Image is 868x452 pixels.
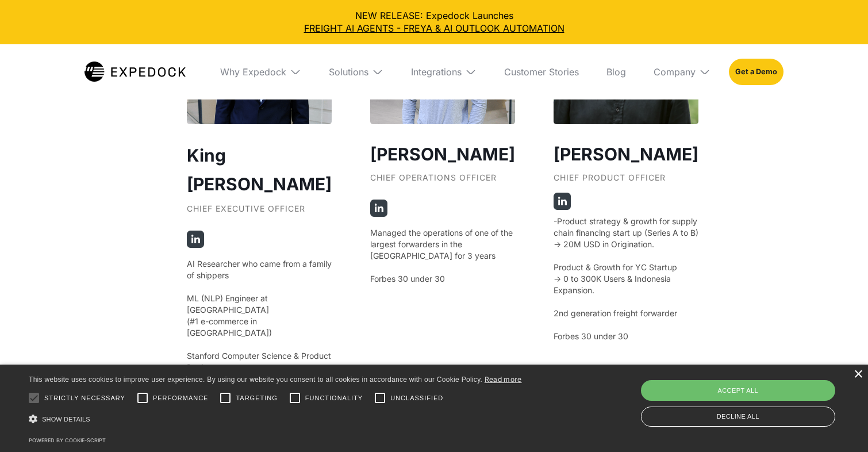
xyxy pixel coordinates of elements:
[211,44,310,99] div: Why Expedock
[9,22,859,35] a: FREIGHT AI AGENTS - FREYA & AI OUTLOOK AUTOMATION
[29,437,106,443] a: Powered by cookie-script
[390,393,443,403] span: Unclassified
[729,59,783,85] a: Get a Demo
[811,397,868,452] iframe: Chat Widget
[654,66,696,78] div: Company
[495,44,588,99] a: Customer Stories
[597,44,635,99] a: Blog
[644,44,720,99] div: Company
[370,141,515,167] h3: [PERSON_NAME]
[402,44,486,99] div: Integrations
[29,376,482,384] span: This website uses cookies to improve user experience. By using our website you consent to all coo...
[153,393,209,403] span: Performance
[236,393,277,403] span: Targeting
[42,416,90,423] span: Show details
[187,204,332,224] div: Chief Executive Officer
[554,216,698,342] p: -Product strategy & growth for supply chain financing start up (Series A to B) -> 20M USD in Orig...
[44,393,125,403] span: Strictly necessary
[554,141,698,167] h3: [PERSON_NAME]
[329,66,368,78] div: Solutions
[220,66,286,78] div: Why Expedock
[187,258,332,396] p: AI Researcher who came from a family of shippers ‍ ML (NLP) Engineer at [GEOGRAPHIC_DATA] (#1 e-c...
[9,9,859,35] div: NEW RELEASE: Expedock Launches
[641,380,836,401] div: Accept all
[641,407,836,427] div: Decline all
[29,411,522,427] div: Show details
[305,393,363,403] span: Functionality
[187,141,332,198] h2: King [PERSON_NAME]
[370,173,515,193] div: Chief Operations Officer
[370,227,515,285] p: Managed the operations of one of the largest forwarders in the [GEOGRAPHIC_DATA] for 3 years Forb...
[485,375,522,384] a: Read more
[854,370,862,379] div: Close
[411,66,462,78] div: Integrations
[554,173,698,193] div: Chief Product Officer
[320,44,393,99] div: Solutions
